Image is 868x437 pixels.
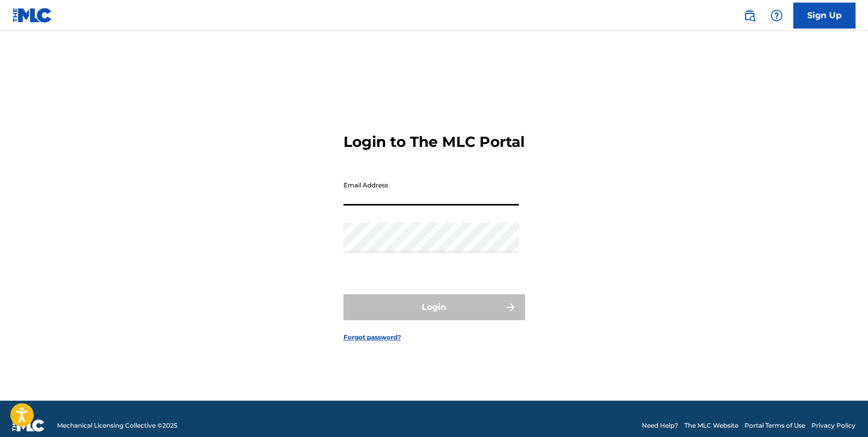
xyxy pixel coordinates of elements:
a: Need Help? [642,421,678,430]
a: The MLC Website [684,421,738,430]
img: MLC Logo [12,8,52,23]
a: Sign Up [793,3,856,29]
span: Mechanical Licensing Collective © 2025 [57,421,177,430]
img: logo [12,419,45,432]
a: Public Search [739,5,760,26]
img: help [770,9,783,22]
h3: Login to The MLC Portal [343,133,525,151]
div: Help [766,5,787,26]
a: Forgot password? [343,333,401,342]
a: Portal Terms of Use [745,421,805,430]
a: Privacy Policy [811,421,856,430]
img: search [743,9,756,22]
